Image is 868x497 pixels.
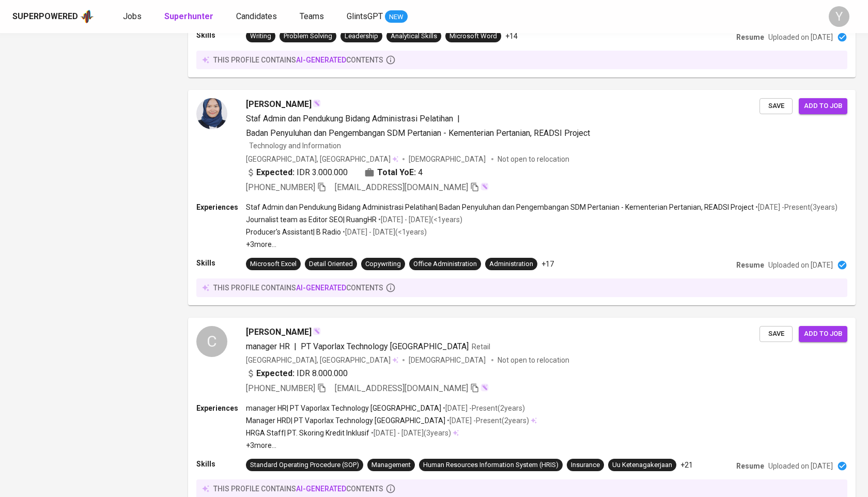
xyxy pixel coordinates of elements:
img: magic_wand.svg [481,383,489,392]
div: Administration [489,259,533,269]
p: manager HR | PT Vaporlax Technology [GEOGRAPHIC_DATA] [246,403,441,413]
img: app logo [80,9,94,24]
p: +3 more ... [246,440,537,451]
button: Save [760,98,793,114]
p: Skills [196,30,246,40]
span: | [294,340,297,353]
div: C [196,326,227,357]
span: Save [765,100,787,112]
img: magic_wand.svg [313,327,321,335]
b: Superhunter [164,11,213,21]
div: Standard Operating Procedure (SOP) [250,460,359,470]
p: Manager HRD | PT Vaporlax Technology [GEOGRAPHIC_DATA] [246,415,445,426]
p: • [DATE] - Present ( 2 years ) [445,415,529,426]
p: this profile contains contents [213,55,383,65]
div: Microsoft Word [450,32,497,41]
span: [PHONE_NUMBER] [246,383,315,393]
p: • [DATE] - [DATE] ( <1 years ) [341,227,427,237]
button: Add to job [799,98,847,114]
p: +3 more ... [246,239,838,250]
p: Resume [736,32,764,42]
span: Add to job [804,100,842,112]
img: magic_wand.svg [313,99,321,107]
span: Retail [472,343,490,351]
p: Staf Admin dan Pendukung Bidang Administrasi Pelatihan | Badan Penyuluhan dan Pengembangan SDM Pe... [246,202,754,212]
div: Superpowered [12,11,78,23]
p: Experiences [196,202,246,212]
p: Experiences [196,403,246,413]
p: Uploaded on [DATE] [768,260,833,270]
b: Expected: [256,367,295,380]
div: Detail Oriented [309,259,353,269]
div: Problem Solving [284,32,332,41]
a: [PERSON_NAME]Staf Admin dan Pendukung Bidang Administrasi Pelatihan|Badan Penyuluhan dan Pengemba... [188,90,856,305]
span: [EMAIL_ADDRESS][DOMAIN_NAME] [335,182,468,192]
div: Copywriting [365,259,401,269]
p: Not open to relocation [498,355,569,365]
span: [DEMOGRAPHIC_DATA] [409,154,487,164]
button: Save [760,326,793,342]
div: Leadership [345,32,378,41]
span: [DEMOGRAPHIC_DATA] [409,355,487,365]
p: this profile contains contents [213,283,383,293]
span: Badan Penyuluhan dan Pengembangan SDM Pertanian - Kementerian Pertanian, READSI Project [246,128,590,138]
img: f97451b7ebe940332f2d2b84ac0db47f.jpg [196,98,227,129]
div: Office Administration [413,259,477,269]
a: Superpoweredapp logo [12,9,94,24]
p: Producer's Assistant | B Radio [246,227,341,237]
div: Y [829,6,849,27]
b: Expected: [256,166,295,179]
span: NEW [385,12,408,22]
span: [PHONE_NUMBER] [246,182,315,192]
span: PT Vaporlax Technology [GEOGRAPHIC_DATA] [301,341,469,351]
span: 4 [418,166,423,179]
p: Resume [736,461,764,471]
p: +21 [680,460,693,470]
p: +17 [541,259,554,269]
span: manager HR [246,341,290,351]
div: Uu Ketenagakerjaan [612,460,672,470]
div: Writing [250,32,271,41]
div: IDR 8.000.000 [246,367,348,380]
p: Not open to relocation [498,154,569,164]
span: Add to job [804,328,842,340]
div: Management [371,460,411,470]
a: Jobs [123,10,144,23]
span: [PERSON_NAME] [246,326,312,338]
img: magic_wand.svg [481,182,489,191]
p: Skills [196,258,246,268]
p: Uploaded on [DATE] [768,32,833,42]
p: • [DATE] - [DATE] ( 3 years ) [369,428,451,438]
span: Staf Admin dan Pendukung Bidang Administrasi Pelatihan [246,114,453,123]
div: Insurance [571,460,600,470]
a: GlintsGPT NEW [347,10,408,23]
span: Candidates [236,11,277,21]
a: Teams [300,10,326,23]
p: HRGA Staff | PT. Skoring Kredit Inklusif [246,428,369,438]
div: [GEOGRAPHIC_DATA], [GEOGRAPHIC_DATA] [246,355,398,365]
span: Save [765,328,787,340]
div: [GEOGRAPHIC_DATA], [GEOGRAPHIC_DATA] [246,154,398,164]
p: +14 [505,31,518,41]
p: Skills [196,459,246,469]
p: Journalist team as Editor SEO | RuangHR [246,214,377,225]
span: Technology and Information [249,142,341,150]
p: • [DATE] - [DATE] ( <1 years ) [377,214,462,225]
span: GlintsGPT [347,11,383,21]
span: AI-generated [296,56,346,64]
span: AI-generated [296,284,346,292]
span: [PERSON_NAME] [246,98,312,111]
div: Microsoft Excel [250,259,297,269]
div: Analytical Skills [391,32,437,41]
p: Resume [736,260,764,270]
p: Uploaded on [DATE] [768,461,833,471]
div: Human Resources Information System (HRIS) [423,460,559,470]
a: Superhunter [164,10,215,23]
span: Jobs [123,11,142,21]
p: • [DATE] - Present ( 3 years ) [754,202,838,212]
span: AI-generated [296,485,346,493]
span: Teams [300,11,324,21]
a: Candidates [236,10,279,23]
span: [EMAIL_ADDRESS][DOMAIN_NAME] [335,383,468,393]
p: • [DATE] - Present ( 2 years ) [441,403,525,413]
